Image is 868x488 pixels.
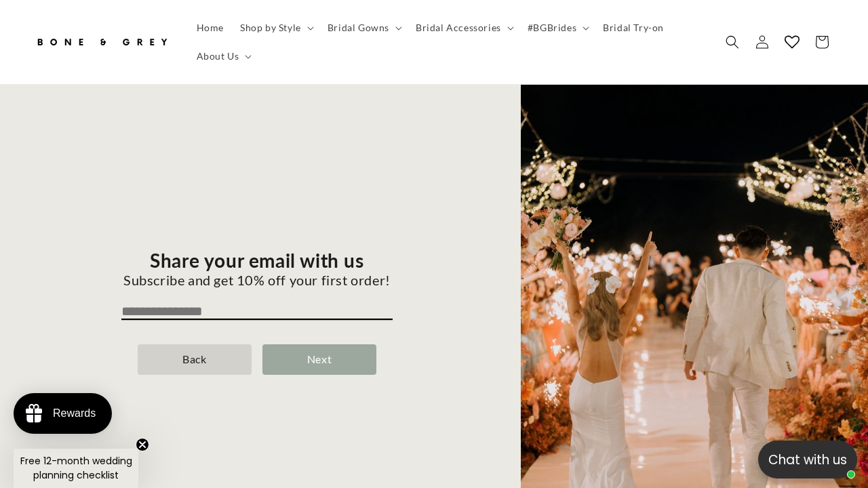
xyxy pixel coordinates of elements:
div: Back [138,344,252,375]
button: Close teaser [136,438,149,451]
a: Home [189,14,232,42]
span: Bridal Gowns [328,22,389,34]
span: #BGBrides [528,22,576,34]
p: Chat with us [758,450,857,470]
span: Home [197,22,224,34]
div: Subscribe and get 10% off your first order! [123,272,391,288]
summary: Shop by Style [232,14,319,42]
img: Bone and Grey Bridal [34,27,170,57]
summary: About Us [189,42,258,70]
div: Rewards [53,407,96,420]
span: Bridal Try-on [603,22,664,34]
summary: Search [717,27,747,57]
span: Free 12-month wedding planning checklist [20,454,132,482]
div: Free 12-month wedding planning checklistClose teaser [14,449,138,488]
span: Shop by Style [240,22,301,34]
button: Open chatbox [758,441,857,479]
summary: Bridal Gowns [319,14,408,42]
summary: Bridal Accessories [408,14,519,42]
span: Bridal Accessories [416,22,501,34]
summary: #BGBrides [519,14,595,42]
span: About Us [197,50,239,62]
div: Next [262,344,376,375]
a: Bridal Try-on [595,14,672,42]
div: Share your email with us [123,249,391,272]
a: Bone and Grey Bridal [29,22,175,62]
